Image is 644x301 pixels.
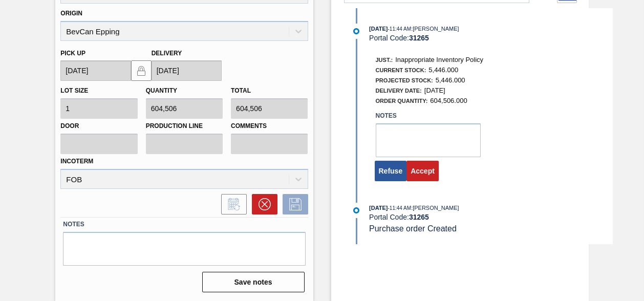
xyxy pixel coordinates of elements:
[369,26,388,32] span: [DATE]
[376,57,393,63] span: Just.:
[409,34,429,42] strong: 31265
[60,87,88,94] label: Lot size
[430,97,467,104] span: 604,506.000
[376,67,426,73] span: Current Stock:
[376,98,428,104] span: Order Quantity:
[60,158,93,165] label: Incoterm
[411,205,459,211] span: : [PERSON_NAME]
[60,119,137,134] label: Door
[60,60,131,81] input: mm/dd/yyyy
[135,64,147,77] img: locked
[247,194,277,214] div: Cancel Order
[152,50,182,57] label: Delivery
[369,205,388,211] span: [DATE]
[202,272,305,292] button: Save notes
[146,119,223,134] label: Production Line
[63,217,305,232] label: Notes
[369,213,612,221] div: Portal Code:
[231,87,251,94] label: Total
[411,26,459,32] span: : [PERSON_NAME]
[60,10,82,17] label: Origin
[388,205,412,211] span: - 11:44 AM
[146,87,177,94] label: Quantity
[231,119,308,134] label: Comments
[424,87,445,94] span: [DATE]
[277,194,308,214] div: Save Order
[375,161,407,181] button: Refuse
[369,34,612,42] div: Portal Code:
[409,213,429,221] strong: 31265
[395,56,483,63] span: Inappropriate Inventory Policy
[428,66,458,74] span: 5,446.000
[131,60,152,81] button: locked
[369,224,457,233] span: Purchase order Created
[60,50,85,57] label: Pick up
[353,207,359,213] img: atual
[406,161,439,181] button: Accept
[376,109,481,123] label: Notes
[353,28,359,34] img: atual
[216,194,247,214] div: Inform order change
[436,76,465,84] span: 5,446.000
[388,26,412,32] span: - 11:44 AM
[376,88,422,94] span: Delivery Date:
[152,60,222,81] input: mm/dd/yyyy
[376,77,433,83] span: Projected Stock:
